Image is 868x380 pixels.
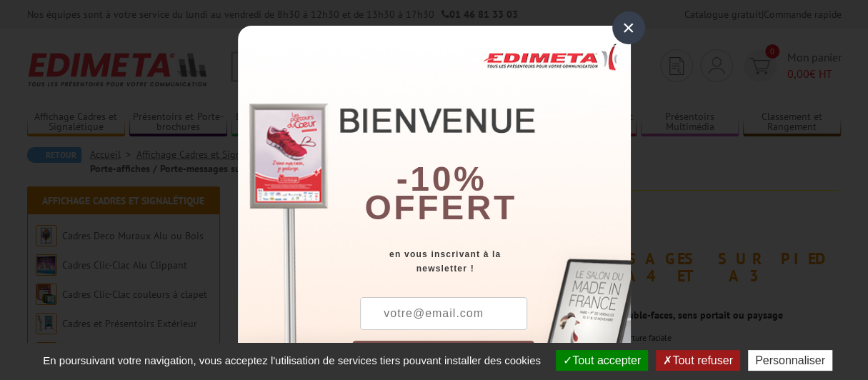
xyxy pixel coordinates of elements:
[352,341,535,371] button: DÉCOUVRIR LE CODE
[396,160,487,198] b: -10%
[36,354,548,366] span: En poursuivant votre navigation, vous acceptez l'utilisation de services tiers pouvant installer ...
[612,11,645,44] div: ×
[656,350,739,371] button: Tout refuser
[748,350,832,371] button: Personnaliser (fenêtre modale)
[360,297,527,330] input: votre@email.com
[364,189,517,226] font: offert
[556,350,648,371] button: Tout accepter
[352,247,631,276] div: en vous inscrivant à la newsletter !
